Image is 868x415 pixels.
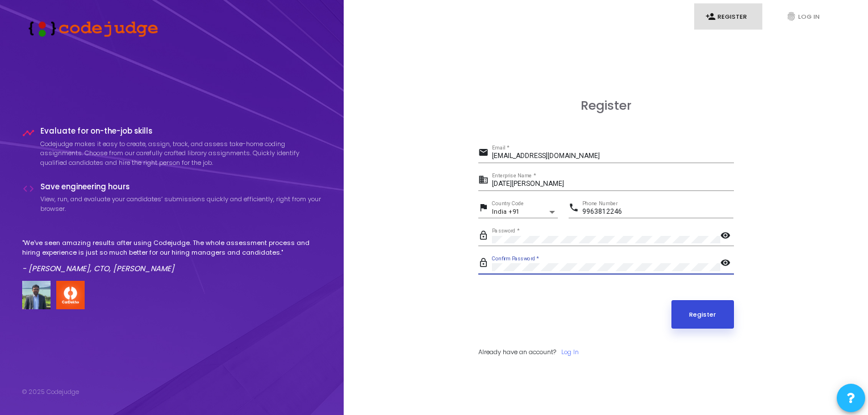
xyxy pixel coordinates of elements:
i: code [22,182,35,195]
mat-icon: email [478,147,492,160]
button: Register [671,300,734,329]
a: Log In [561,347,579,357]
a: person_addRegister [694,3,762,30]
input: Phone Number [582,208,733,216]
input: Enterprise Name [492,180,734,188]
p: Codejudge makes it easy to create, assign, track, and assess take-home coding assignments. Choose... [40,139,322,168]
i: timeline [22,127,35,139]
img: user image [22,281,51,309]
h4: Evaluate for on-the-job skills [40,127,322,136]
mat-icon: visibility [720,230,734,243]
mat-icon: flag [478,202,492,215]
mat-icon: phone [569,202,582,215]
p: "We've seen amazing results after using Codejudge. The whole assessment process and hiring experi... [22,238,322,257]
mat-icon: lock_outline [478,257,492,271]
em: - [PERSON_NAME], CTO, [PERSON_NAME] [22,263,174,274]
img: company-logo [56,281,85,309]
mat-icon: visibility [720,257,734,271]
div: © 2025 Codejudge [22,387,79,397]
input: Email [492,152,734,160]
span: India +91 [492,208,519,215]
mat-icon: business [478,174,492,188]
i: fingerprint [786,11,796,22]
mat-icon: lock_outline [478,230,492,243]
a: fingerprintLog In [775,3,843,30]
i: person_add [706,11,716,22]
h4: Save engineering hours [40,182,322,192]
p: View, run, and evaluate your candidates’ submissions quickly and efficiently, right from your bro... [40,194,322,213]
h3: Register [478,98,734,113]
span: Already have an account? [478,347,556,356]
